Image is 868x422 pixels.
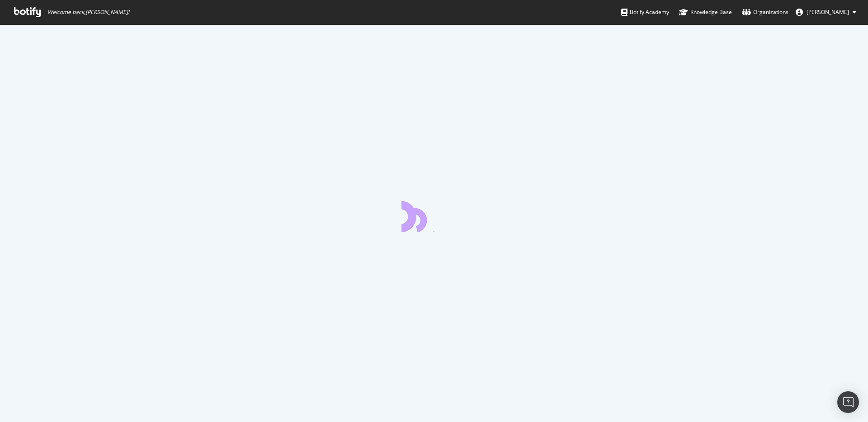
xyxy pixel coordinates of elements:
[788,5,863,19] button: [PERSON_NAME]
[742,8,788,17] div: Organizations
[47,9,129,16] span: Welcome back, [PERSON_NAME] !
[679,8,732,17] div: Knowledge Base
[401,200,467,232] div: animation
[837,391,859,413] div: Open Intercom Messenger
[621,8,669,17] div: Botify Academy
[807,8,849,16] span: Enrico Cervato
